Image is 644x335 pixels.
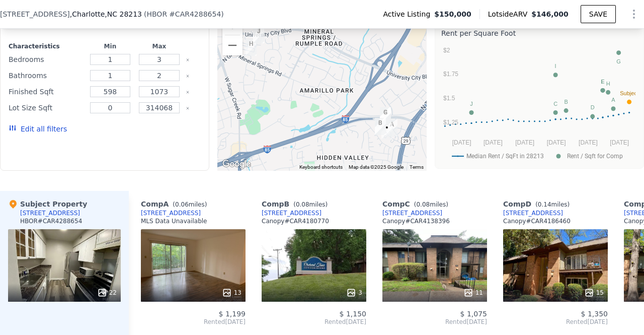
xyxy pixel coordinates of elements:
[222,288,242,298] div: 13
[262,199,332,209] div: Comp B
[553,101,557,107] text: C
[581,5,616,23] button: SAVE
[141,318,246,326] span: Rented [DATE]
[186,74,190,78] button: Clear
[141,209,201,217] a: [STREET_ADDRESS]
[503,318,608,326] span: Rented [DATE]
[20,217,82,225] div: HBOR # CAR4288654
[219,310,246,318] span: $ 1,199
[175,201,189,208] span: 0.06
[141,217,207,225] div: MLS Data Unavailable
[611,97,615,103] text: A
[579,139,598,146] text: [DATE]
[382,318,487,326] span: Rented [DATE]
[20,209,80,217] div: [STREET_ADDRESS]
[443,119,458,126] text: $1.25
[9,124,67,134] button: Edit all filters
[547,139,566,146] text: [DATE]
[186,90,190,94] button: Clear
[441,40,635,166] svg: A chart.
[531,201,574,208] span: ( miles)
[624,4,644,24] button: Show Options
[289,201,332,208] span: ( miles)
[488,9,531,19] span: Lotside ARV
[340,310,366,318] span: $ 1,150
[249,22,268,47] div: 2314 Brendon Patrick Ct
[416,201,430,208] span: 0.08
[555,63,556,69] text: I
[567,153,623,160] text: Rent / Sqft for Comp
[620,90,638,96] text: Subject
[141,199,211,209] div: Comp A
[503,209,563,217] a: [STREET_ADDRESS]
[531,10,569,18] span: $146,000
[222,35,243,55] button: Zoom out
[144,9,224,19] div: ( )
[616,58,621,64] text: G
[9,85,84,99] div: Finished Sqft
[262,217,329,225] div: Canopy # CAR4180770
[9,69,84,83] div: Bathrooms
[564,99,568,105] text: B
[484,139,503,146] text: [DATE]
[383,9,434,19] span: Active Listing
[371,114,390,139] div: 417 Orchard Trace Ln Apt 5
[410,164,424,170] a: Terms (opens in new tab)
[443,71,458,78] text: $1.75
[88,42,133,50] div: Min
[606,81,610,87] text: H
[299,164,343,171] button: Keyboard shortcuts
[186,58,190,62] button: Clear
[262,318,366,326] span: Rented [DATE]
[186,106,190,110] button: Clear
[146,10,167,18] span: HBOR
[443,95,455,102] text: $1.5
[463,288,483,298] div: 11
[503,217,571,225] div: Canopy # CAR4186460
[584,288,604,298] div: 15
[581,310,608,318] span: $ 1,350
[601,79,605,85] text: F
[591,104,595,110] text: D
[169,201,211,208] span: ( miles)
[169,10,221,18] span: # CAR4288654
[538,201,551,208] span: 0.14
[262,209,321,217] a: [STREET_ADDRESS]
[443,47,450,54] text: $2
[349,164,404,170] span: Map data ©2025 Google
[97,288,117,298] div: 22
[470,101,473,107] text: J
[441,26,637,40] div: Rent per Square Foot
[382,199,452,209] div: Comp C
[452,139,471,146] text: [DATE]
[460,310,487,318] span: $ 1,075
[382,209,442,217] a: [STREET_ADDRESS]
[9,42,84,50] div: Characteristics
[105,10,142,18] span: , NC 28213
[220,158,253,171] a: Open this area in Google Maps (opens a new window)
[515,139,534,146] text: [DATE]
[9,52,84,66] div: Bedrooms
[9,101,84,115] div: Lot Size Sqft
[242,35,261,60] div: 7049 Somerset Springs Dr
[70,9,142,19] span: , Charlotte
[503,199,574,209] div: Comp D
[137,42,182,50] div: Max
[382,217,450,225] div: Canopy # CAR4138396
[8,199,87,209] div: Subject Property
[220,158,253,171] img: Google
[346,288,362,298] div: 3
[610,139,629,146] text: [DATE]
[434,9,471,19] span: $150,000
[410,201,452,208] span: ( miles)
[466,153,544,160] text: Median Rent / SqFt in 28213
[376,103,395,128] div: 320 Orchard Trace Ln Apt 4
[296,201,309,208] span: 0.08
